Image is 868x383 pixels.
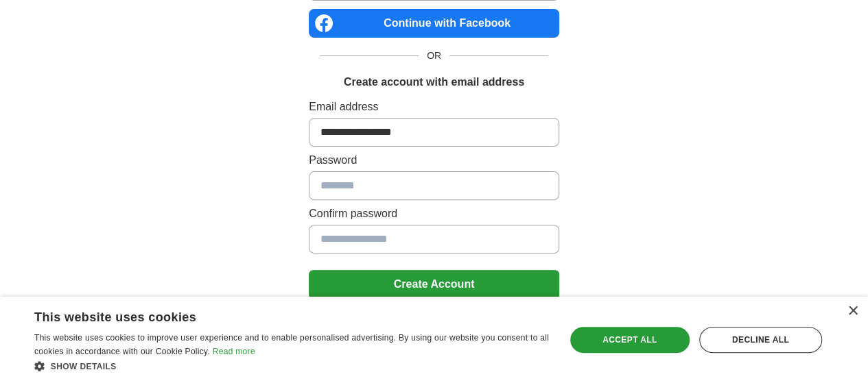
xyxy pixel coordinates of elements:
[309,99,559,115] label: Email address
[309,206,559,222] label: Confirm password
[419,49,449,63] span: OR
[344,74,524,90] h1: Create account with email address
[213,347,255,356] a: Read more, opens a new window
[34,305,515,325] div: This website uses cookies
[51,362,117,371] span: Show details
[699,327,822,353] div: Decline all
[309,9,559,38] a: Continue with Facebook
[570,327,690,353] div: Accept all
[34,333,549,356] span: This website uses cookies to improve user experience and to enable personalised advertising. By u...
[34,359,550,373] div: Show details
[309,270,559,299] button: Create Account
[309,152,559,169] label: Password
[847,306,858,317] div: Close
